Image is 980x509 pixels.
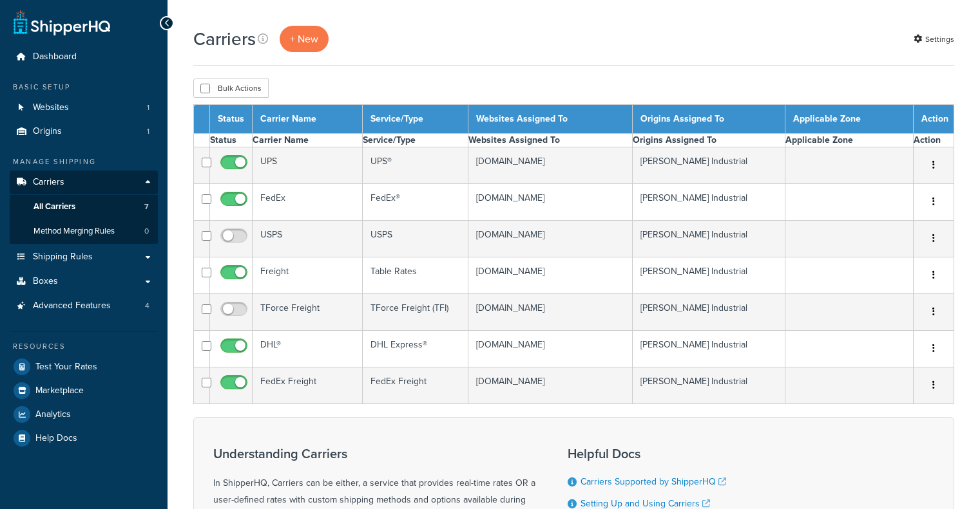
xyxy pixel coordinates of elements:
a: Boxes [10,270,158,293]
li: Advanced Features [10,294,158,318]
span: 1 [147,102,149,113]
td: DHL® [253,331,363,367]
td: FedEx Freight [363,367,468,404]
th: Service/Type [363,105,468,134]
span: 4 [145,301,149,311]
th: Origins Assigned To [633,105,785,134]
a: Analytics [10,403,158,426]
td: FedEx Freight [253,367,363,404]
a: Help Docs [10,427,158,450]
td: [PERSON_NAME] Industrial [633,147,785,184]
span: Marketplace [35,385,84,396]
li: Origins [10,120,158,143]
th: Status [210,134,253,147]
h1: Carriers [193,26,256,51]
h3: Understanding Carriers [213,447,535,461]
div: Resources [10,341,158,352]
td: [DOMAIN_NAME] [468,221,632,257]
a: Shipping Rules [10,245,158,269]
a: Origins 1 [10,120,158,143]
a: ShipperHQ Home [14,10,110,35]
span: Method Merging Rules [34,226,115,237]
a: Marketplace [10,379,158,402]
h3: Helpful Docs [568,447,736,461]
span: All Carriers [34,201,75,212]
span: Carriers [33,177,64,188]
td: [PERSON_NAME] Industrial [633,184,785,221]
th: Service/Type [363,134,468,147]
td: UPS [253,147,363,184]
div: Manage Shipping [10,156,158,167]
span: Advanced Features [33,301,111,311]
th: Carrier Name [253,134,363,147]
a: Method Merging Rules 0 [10,219,158,243]
span: Help Docs [35,433,77,444]
td: DHL Express® [363,331,468,367]
th: Action [914,105,954,134]
td: USPS [363,221,468,257]
td: [PERSON_NAME] Industrial [633,331,785,367]
td: UPS® [363,147,468,184]
td: Freight [253,257,363,294]
th: Applicable Zone [785,134,914,147]
th: Applicable Zone [785,105,914,134]
span: Analytics [35,409,71,420]
span: 0 [144,226,149,237]
td: USPS [253,221,363,257]
li: Method Merging Rules [10,219,158,243]
a: Test Your Rates [10,355,158,378]
th: Origins Assigned To [633,134,785,147]
th: Websites Assigned To [468,134,632,147]
div: Basic Setup [10,82,158,93]
td: [PERSON_NAME] Industrial [633,294,785,331]
a: Settings [914,30,954,48]
th: Action [914,134,954,147]
td: [PERSON_NAME] Industrial [633,367,785,404]
a: Advanced Features 4 [10,294,158,318]
td: [DOMAIN_NAME] [468,184,632,221]
td: [PERSON_NAME] Industrial [633,257,785,294]
td: [DOMAIN_NAME] [468,294,632,331]
td: TForce Freight (TFI) [363,294,468,331]
span: 1 [147,126,149,137]
td: [DOMAIN_NAME] [468,257,632,294]
li: Websites [10,96,158,120]
td: [PERSON_NAME] Industrial [633,221,785,257]
li: All Carriers [10,195,158,219]
td: [DOMAIN_NAME] [468,331,632,367]
span: Shipping Rules [33,252,93,263]
a: + New [280,26,329,52]
span: Test Your Rates [35,362,97,373]
a: Websites 1 [10,96,158,120]
td: TForce Freight [253,294,363,331]
a: Carriers [10,171,158,194]
span: Origins [33,126,62,137]
a: All Carriers 7 [10,195,158,219]
li: Carriers [10,171,158,244]
td: [DOMAIN_NAME] [468,367,632,404]
a: Carriers Supported by ShipperHQ [581,475,726,488]
th: Status [210,105,253,134]
a: Dashboard [10,45,158,69]
button: Bulk Actions [193,79,269,98]
td: FedEx [253,184,363,221]
td: [DOMAIN_NAME] [468,147,632,184]
td: FedEx® [363,184,468,221]
span: Boxes [33,276,58,287]
span: 7 [144,201,149,212]
th: Carrier Name [253,105,363,134]
span: Websites [33,102,69,113]
span: Dashboard [33,51,77,62]
th: Websites Assigned To [468,105,632,134]
td: Table Rates [363,257,468,294]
